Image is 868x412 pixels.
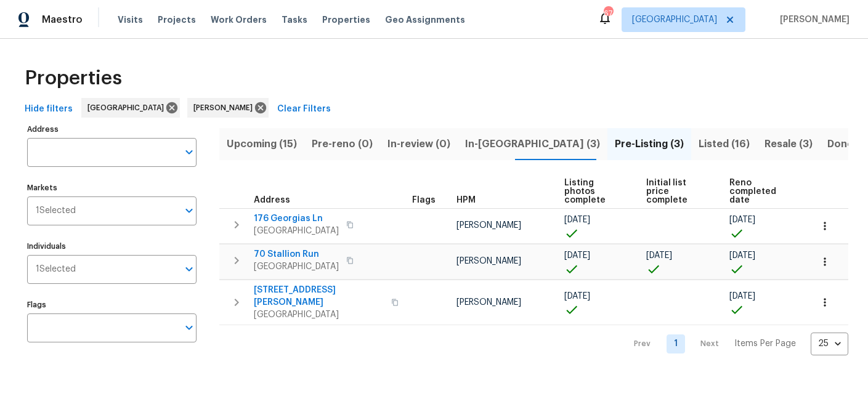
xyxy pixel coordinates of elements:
[729,179,790,204] span: Reno completed date
[277,102,331,117] span: Clear Filters
[456,298,521,307] span: [PERSON_NAME]
[254,248,339,261] span: 70 Stallion Run
[646,251,672,260] span: [DATE]
[254,196,290,204] span: Address
[254,309,384,321] span: [GEOGRAPHIC_DATA]
[322,14,370,26] span: Properties
[180,143,198,161] button: Open
[667,334,685,353] a: Goto page 1
[81,98,180,118] div: [GEOGRAPHIC_DATA]
[158,14,196,26] span: Projects
[456,257,521,265] span: [PERSON_NAME]
[729,216,755,224] span: [DATE]
[604,7,612,20] div: 67
[87,102,169,114] span: [GEOGRAPHIC_DATA]
[699,135,750,153] span: Listed (16)
[20,98,78,121] button: Hide filters
[564,179,625,204] span: Listing photos complete
[180,202,198,219] button: Open
[42,14,83,26] span: Maestro
[272,98,336,121] button: Clear Filters
[180,319,198,336] button: Open
[254,284,384,309] span: [STREET_ADDRESS][PERSON_NAME]
[564,292,590,301] span: [DATE]
[254,225,339,237] span: [GEOGRAPHIC_DATA]
[729,251,755,260] span: [DATE]
[615,135,684,153] span: Pre-Listing (3)
[775,14,850,26] span: [PERSON_NAME]
[632,14,717,26] span: [GEOGRAPHIC_DATA]
[385,14,465,26] span: Geo Assignments
[227,135,297,153] span: Upcoming (15)
[734,337,796,350] p: Items Per Page
[36,206,76,216] span: 1 Selected
[564,251,590,260] span: [DATE]
[282,15,307,24] span: Tasks
[765,135,813,153] span: Resale (3)
[27,301,197,309] label: Flags
[456,196,476,204] span: HPM
[187,98,269,118] div: [PERSON_NAME]
[312,135,373,153] span: Pre-reno (0)
[387,135,450,153] span: In-review (0)
[27,126,197,133] label: Address
[25,72,122,84] span: Properties
[465,135,600,153] span: In-[GEOGRAPHIC_DATA] (3)
[254,212,339,225] span: 176 Georgias Ln
[729,292,755,301] span: [DATE]
[412,196,436,204] span: Flags
[622,333,848,355] nav: Pagination Navigation
[36,264,76,275] span: 1 Selected
[180,261,198,278] button: Open
[25,102,73,117] span: Hide filters
[564,216,590,224] span: [DATE]
[646,179,708,204] span: Initial list price complete
[254,261,339,273] span: [GEOGRAPHIC_DATA]
[193,102,258,114] span: [PERSON_NAME]
[211,14,267,26] span: Work Orders
[27,243,197,250] label: Individuals
[118,14,143,26] span: Visits
[456,221,521,230] span: [PERSON_NAME]
[27,184,197,192] label: Markets
[811,328,848,360] div: 25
